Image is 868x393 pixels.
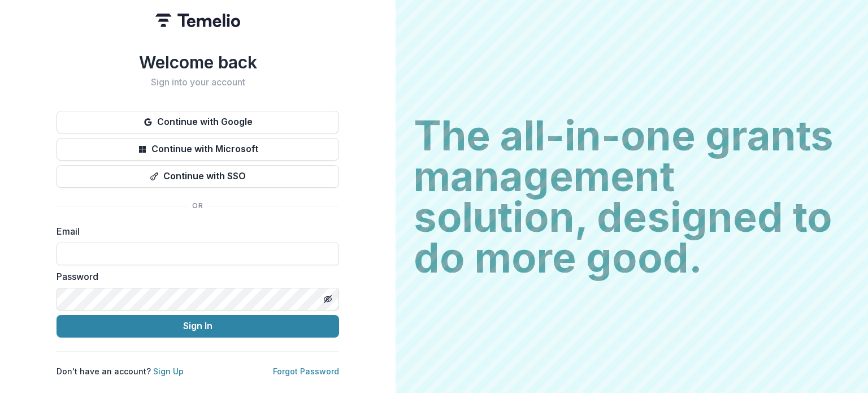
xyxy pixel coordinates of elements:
[57,77,339,88] h2: Sign into your account
[57,365,184,377] p: Don't have an account?
[57,315,339,338] button: Sign In
[57,138,339,161] button: Continue with Microsoft
[57,52,339,72] h1: Welcome back
[57,165,339,188] button: Continue with SSO
[57,111,339,133] button: Continue with Google
[273,366,339,376] a: Forgot Password
[319,290,337,308] button: Toggle password visibility
[57,270,332,283] label: Password
[57,224,332,238] label: Email
[155,14,240,27] img: Temelio
[153,366,184,376] a: Sign Up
